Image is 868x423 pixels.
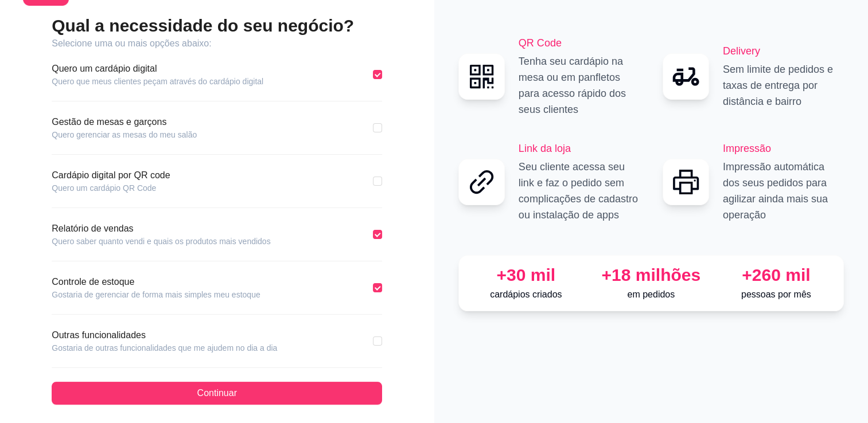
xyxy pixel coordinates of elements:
[52,15,382,37] h2: Qual a necessidade do seu negócio?
[593,288,709,301] p: em pedidos
[519,140,640,156] h2: Link da loja
[468,288,584,301] p: cardápios criados
[468,265,584,285] div: +30 mil
[52,342,277,354] article: Gostaria de outras funcionalidades que me ajudem no dia a dia
[52,236,270,247] article: Quero saber quanto vendi e quais os produtos mais vendidos
[723,159,844,223] p: Impressão automática dos seus pedidos para agilizar ainda mais sua operação
[52,37,382,50] article: Selecione uma ou mais opções abaixo:
[52,76,263,87] article: Quero que meus clientes peçam através do cardápio digital
[197,386,237,400] span: Continuar
[723,43,844,59] h2: Delivery
[723,61,844,109] p: Sem limite de pedidos e taxas de entrega por distância e bairro
[718,288,834,301] p: pessoas por mês
[52,129,197,140] article: Quero gerenciar as mesas do meu salão
[52,169,170,182] article: Cardápio digital por QR code
[519,159,640,223] p: Seu cliente acessa seu link e faz o pedido sem complicações de cadastro ou instalação de apps
[52,115,197,129] article: Gestão de mesas e garçons
[519,53,640,117] p: Tenha seu cardápio na mesa ou em panfletos para acesso rápido dos seus clientes
[593,265,709,285] div: +18 milhões
[52,275,260,289] article: Controle de estoque
[52,382,382,405] button: Continuar
[52,328,277,342] article: Outras funcionalidades
[52,182,170,194] article: Quero um cardápio QR Code
[723,140,844,156] h2: Impressão
[52,222,270,236] article: Relatório de vendas
[52,289,260,300] article: Gostaria de gerenciar de forma mais simples meu estoque
[519,35,640,51] h2: QR Code
[718,265,834,285] div: +260 mil
[52,62,263,76] article: Quero um cardápio digital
